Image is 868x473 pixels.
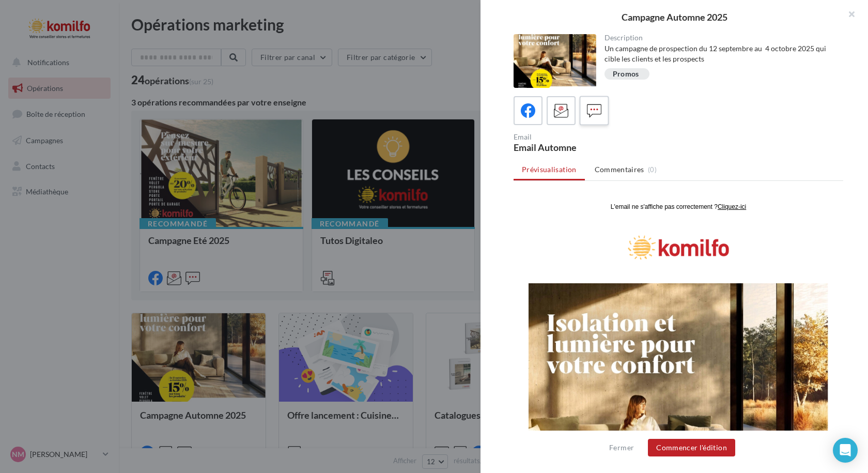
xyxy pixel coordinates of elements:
[613,70,639,78] div: Promos
[100,24,229,75] img: Design_sans_titre_40.png
[605,34,835,41] div: Description
[648,165,657,174] span: (0)
[833,438,858,463] div: Open Intercom Messenger
[514,133,674,141] div: Email
[497,12,851,22] div: Campagne Automne 2025
[648,439,735,456] button: Commencer l'édition
[97,6,204,13] span: L'email ne s'affiche pas correctement ?
[605,43,835,64] div: Un campagne de prospection du 12 septembre au 4 octobre 2025 qui cible les clients et les prospects
[15,86,315,386] img: Design_sans_titre_1.jpg
[204,5,233,13] a: Cliquez-ici
[595,164,644,175] span: Commentaires
[514,143,674,152] div: Email Automne
[605,441,638,454] button: Fermer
